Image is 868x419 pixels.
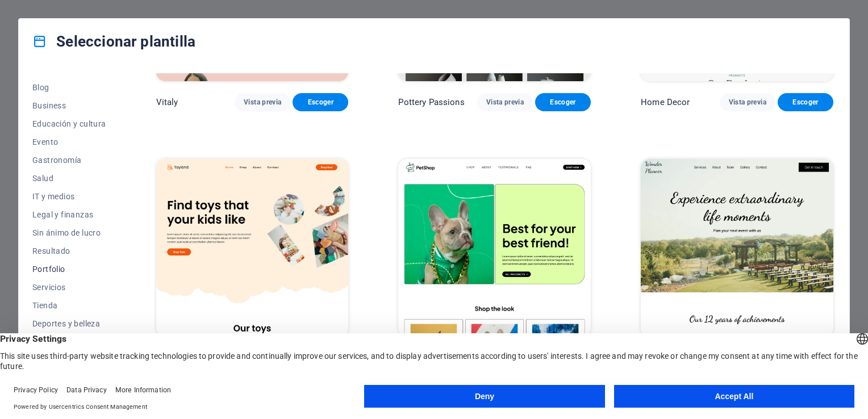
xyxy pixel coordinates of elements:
button: Business [32,97,106,115]
span: Tienda [32,301,106,310]
span: Resultado [32,246,106,255]
button: Educación y cultura [32,115,106,133]
span: Escoger [302,98,339,107]
span: Business [32,101,106,110]
button: Tienda [32,296,106,315]
button: IT y medios [32,187,106,206]
span: Educación y cultura [32,119,106,128]
span: Portfolio [32,265,106,274]
span: Escoger [544,98,582,107]
span: Vista previa [244,98,281,107]
button: Evento [32,133,106,151]
button: Portfolio [32,260,106,278]
img: Toyland [156,159,349,336]
p: Vitaly [156,97,178,108]
span: Gastronomía [32,156,106,165]
span: IT y medios [32,192,106,201]
span: Legal y finanzas [32,210,106,219]
span: Evento [32,137,106,146]
button: Legal y finanzas [32,206,106,224]
button: Sin ánimo de lucro [32,224,106,242]
span: Servicios [32,283,106,292]
span: Escoger [787,98,824,107]
button: Comercios [32,333,106,351]
img: Wonder Planner [641,159,833,336]
button: Escoger [778,93,833,111]
span: Blog [32,83,106,92]
span: Salud [32,174,106,183]
button: Vista previa [720,93,775,111]
span: Vista previa [486,98,524,107]
button: Escoger [293,93,348,111]
button: Blog [32,78,106,97]
p: Home Decor [641,97,690,108]
span: Vista previa [729,98,766,107]
span: Sin ánimo de lucro [32,228,106,237]
button: Vista previa [235,93,290,111]
h4: Seleccionar plantilla [32,32,195,51]
p: Pottery Passions [398,97,464,108]
img: Pet Shop [398,159,591,336]
span: Deportes y belleza [32,319,106,328]
button: Deportes y belleza [32,315,106,333]
button: Vista previa [477,93,533,111]
button: Gastronomía [32,151,106,169]
button: Servicios [32,278,106,296]
button: Escoger [535,93,591,111]
button: Salud [32,169,106,187]
button: Resultado [32,242,106,260]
